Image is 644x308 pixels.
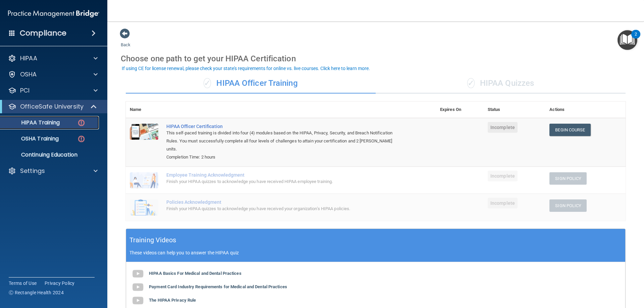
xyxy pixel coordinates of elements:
[545,102,626,118] th: Actions
[204,78,211,88] span: ✓
[4,151,96,158] p: Continuing Education
[121,49,631,68] div: Choose one path to get your HIPAA Certification
[376,73,626,94] div: HIPAA Quizzes
[149,298,196,303] b: The HIPAA Privacy Rule
[126,73,376,94] div: HIPAA Officer Training
[8,7,99,20] img: PMB logo
[166,129,402,153] div: This self-paced training is divided into four (4) modules based on the HIPAA, Privacy, Security, ...
[131,294,145,307] img: gray_youtube_icon.38fcd6cc.png
[126,102,162,118] th: Name
[77,119,86,127] img: danger-circle.6113f641.png
[549,199,587,212] button: Sign Policy
[436,102,484,118] th: Expires On
[549,172,587,185] button: Sign Policy
[121,34,130,47] a: Back
[20,167,45,175] p: Settings
[618,30,637,50] button: Open Resource Center, 2 new notifications
[8,54,98,62] a: HIPAA
[166,205,402,213] div: Finish your HIPAA quizzes to acknowledge you have received your organization’s HIPAA policies.
[488,122,518,133] span: Incomplete
[20,54,37,62] p: HIPAA
[20,103,84,111] p: OfficeSafe University
[484,102,545,118] th: Status
[8,103,97,111] a: OfficeSafe University
[129,234,176,246] h5: Training Videos
[149,271,241,276] b: HIPAA Basics For Medical and Dental Practices
[467,78,475,88] span: ✓
[77,135,86,143] img: danger-circle.6113f641.png
[488,198,518,208] span: Incomplete
[9,289,64,296] span: Ⓒ Rectangle Health 2024
[45,280,75,287] a: Privacy Policy
[9,280,37,287] a: Terms of Use
[549,124,590,136] a: Begin Course
[166,178,402,186] div: Finish your HIPAA quizzes to acknowledge you have received HIPAA employee training.
[8,70,98,78] a: OSHA
[166,124,402,129] a: HIPAA Officer Certification
[488,171,518,181] span: Incomplete
[4,135,59,142] p: OSHA Training
[4,119,60,126] p: HIPAA Training
[121,65,371,72] button: If using CE for license renewal, please check your state's requirements for online vs. live cours...
[20,70,37,78] p: OSHA
[20,28,66,38] h4: Compliance
[166,172,402,178] div: Employee Training Acknowledgment
[166,153,402,161] div: Completion Time: 2 hours
[129,250,622,255] p: These videos can help you to answer the HIPAA quiz
[8,167,98,175] a: Settings
[8,86,98,95] a: PCI
[131,267,145,281] img: gray_youtube_icon.38fcd6cc.png
[149,284,287,289] b: Payment Card Industry Requirements for Medical and Dental Practices
[131,281,145,294] img: gray_youtube_icon.38fcd6cc.png
[166,199,402,205] div: Policies Acknowledgment
[20,86,30,95] p: PCI
[122,66,370,71] div: If using CE for license renewal, please check your state's requirements for online vs. live cours...
[635,34,637,43] div: 2
[528,260,636,287] iframe: Drift Widget Chat Controller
